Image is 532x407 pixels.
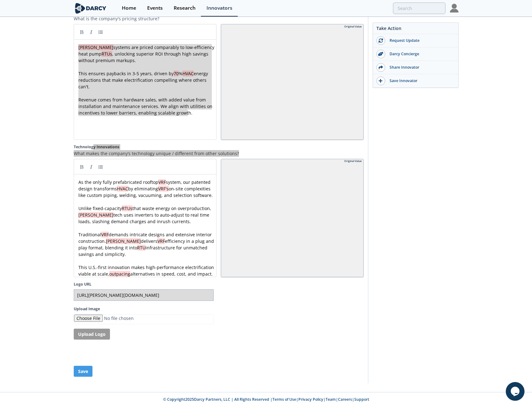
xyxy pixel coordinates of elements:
p: © Copyright 2025 Darcy Partners, LLC | All Rights Reserved | | | | | [35,397,497,402]
a: Italic (Ctrl-I) [87,27,96,37]
span: % [179,71,182,76]
span: RTUs [102,51,112,57]
a: Bold (Ctrl-B) [77,162,87,171]
a: Support [354,397,369,402]
input: Logo URL [74,289,214,301]
div: Request Update [385,38,455,43]
span: , unlocking superior ROI through high savings without premium markups. [78,51,210,63]
span: HVAC [117,186,128,192]
a: Generic List (Ctrl-L) [96,27,105,37]
span: As the only fully prefabricated rooftop system, our patented design transforms by eliminating on-... [78,179,213,198]
div: Save Innovator [385,78,455,84]
div: Events [147,6,163,11]
div: Original Value [344,159,362,163]
span: [PERSON_NAME] [78,44,113,50]
a: Bold (Ctrl-B) [77,27,87,37]
a: Italic (Ctrl-I) [87,162,96,171]
a: Privacy Policy [298,397,323,402]
div: Take Action [373,25,458,34]
a: Terms of Use [272,397,296,402]
span: [PERSON_NAME] [106,238,141,244]
a: Careers [338,397,352,402]
div: Share Innovator [385,65,455,70]
span: Unlike fixed-capacity that waste energy on overproduction, tech uses inverters to auto-adjust to ... [78,205,211,224]
iframe: chat widget [506,382,526,401]
img: logo-wide.svg [74,3,108,14]
span: RTUs [122,205,132,211]
span: 70 [174,71,179,76]
span: energy reductions that make electrification compelling where others can't. [78,71,209,90]
span: This U.S.-first innovation makes high-performance electrification viable at scale, alternatives i... [78,264,215,277]
span: VRF [157,238,165,244]
button: Upload Logo [74,329,110,340]
button: Save [74,366,92,377]
span: outpacing [109,271,130,277]
img: Profile [450,4,459,12]
label: Logo URL [74,282,214,287]
input: Image File [74,314,214,325]
div: Research [174,6,196,11]
div: Darcy Concierge [385,51,455,57]
span: VRF [158,179,166,185]
span: Revenue comes from hardware sales, with added value from installation and maintenance services. W... [78,97,214,116]
span: [PERSON_NAME] [78,212,113,218]
span: RTU [137,245,146,251]
span: systems are priced comparably to low-efficiency heat pump [78,44,216,57]
span: VRF's [158,186,169,192]
button: Save Innovator [373,74,458,88]
div: Home [122,6,136,11]
a: Generic List (Ctrl-L) [96,162,105,171]
label: Technology Innovations [74,144,364,150]
input: Advanced Search [393,2,445,14]
a: Team [326,397,336,402]
span: VRF [101,232,109,238]
div: Innovators [206,6,232,11]
p: What makes the company’s technology unique / different from other solutions? [74,150,364,157]
span: HVAC [182,71,194,76]
p: What is the company's pricing structure? [74,15,364,22]
span: This ensures paybacks in 3-5 years, driven by [78,71,174,76]
span: Traditional demands intricate designs and extensive interior construction. delivers efficiency in... [78,232,215,257]
label: Upload Image [74,306,214,312]
div: Original Value [344,25,362,29]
